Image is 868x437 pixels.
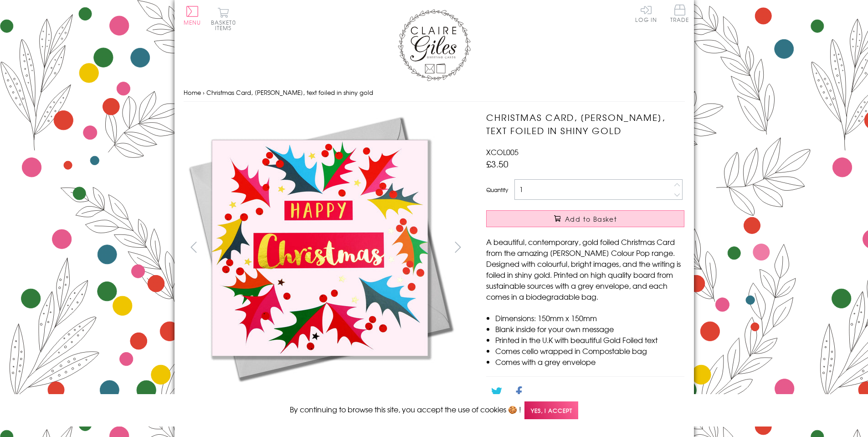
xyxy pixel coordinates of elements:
[486,146,519,157] span: XCOL005
[203,88,205,97] span: ›
[184,18,201,26] span: Menu
[184,88,201,97] a: Home
[184,237,204,257] button: prev
[447,237,468,257] button: next
[670,5,689,22] span: Trade
[486,186,508,194] label: Quantity
[398,9,471,81] img: Claire Giles Greetings Cards
[215,18,236,32] span: 0 items
[468,111,741,385] img: Christmas Card, Bright Holly, text foiled in shiny gold
[486,157,508,170] span: £3.50
[495,334,684,345] li: Printed in the U.K with beautiful Gold Foiled text
[524,401,578,419] span: Yes, I accept
[211,7,236,31] button: Basket0 items
[565,214,617,224] span: Add to Basket
[206,88,373,97] span: Christmas Card, [PERSON_NAME], text foiled in shiny gold
[670,5,689,24] a: Trade
[495,345,684,356] li: Comes cello wrapped in Compostable bag
[183,111,457,385] img: Christmas Card, Bright Holly, text foiled in shiny gold
[495,323,684,334] li: Blank inside for your own message
[184,6,201,25] button: Menu
[486,210,684,227] button: Add to Basket
[495,356,684,367] li: Comes with a grey envelope
[495,312,684,323] li: Dimensions: 150mm x 150mm
[486,111,684,137] h1: Christmas Card, [PERSON_NAME], text foiled in shiny gold
[635,5,657,22] a: Log In
[184,83,685,102] nav: breadcrumbs
[486,236,684,302] p: A beautiful, contemporary, gold foiled Christmas Card from the amazing [PERSON_NAME] Colour Pop r...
